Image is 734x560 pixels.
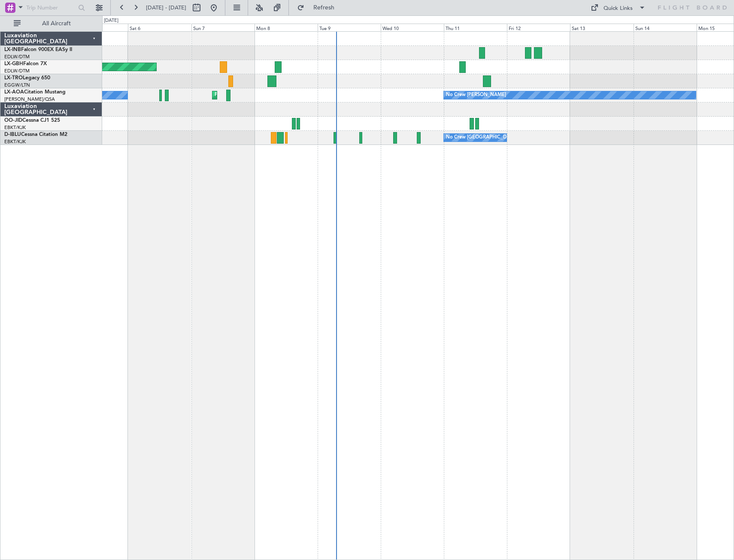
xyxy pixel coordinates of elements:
span: LX-GBH [4,61,23,66]
div: Sun 14 [634,24,697,31]
div: Fri 12 [507,24,570,31]
span: LX-INB [4,47,21,52]
div: Thu 11 [444,24,507,31]
a: LX-AOACitation Mustang [4,90,66,95]
div: No Crew [PERSON_NAME] [446,89,506,102]
input: Trip Number [26,1,76,14]
a: [PERSON_NAME]/QSA [4,96,55,102]
a: LX-GBHFalcon 7X [4,61,47,66]
div: Quick Links [604,4,633,13]
button: Quick Links [586,1,650,15]
div: Sun 7 [191,24,255,31]
div: Tue 9 [318,24,381,31]
a: EDLW/DTM [4,68,30,74]
a: EGGW/LTN [4,82,30,88]
span: All Aircraft [22,21,91,27]
a: LX-INBFalcon 900EX EASy II [4,47,72,52]
a: D-IBLUCessna Citation M2 [4,132,67,137]
button: All Aircraft [9,17,93,30]
span: D-IBLU [4,132,21,137]
div: Mon 8 [255,24,318,31]
a: EDLW/DTM [4,54,30,60]
a: EBKT/KJK [4,124,26,131]
span: Refresh [306,5,342,11]
span: [DATE] - [DATE] [146,4,186,12]
span: OO-JID [4,118,22,123]
div: Sat 13 [570,24,633,31]
a: OO-JIDCessna CJ1 525 [4,118,60,123]
div: Wed 10 [381,24,444,31]
div: No Crew [GEOGRAPHIC_DATA] ([GEOGRAPHIC_DATA] National) [446,131,590,144]
button: Refresh [293,1,345,15]
div: [DATE] [104,17,118,24]
span: LX-AOA [4,90,24,95]
a: EBKT/KJK [4,138,26,145]
div: Planned Maint [GEOGRAPHIC_DATA] ([GEOGRAPHIC_DATA]) [215,89,350,102]
a: LX-TROLegacy 650 [4,75,50,81]
div: Sat 6 [128,24,191,31]
span: LX-TRO [4,75,23,81]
